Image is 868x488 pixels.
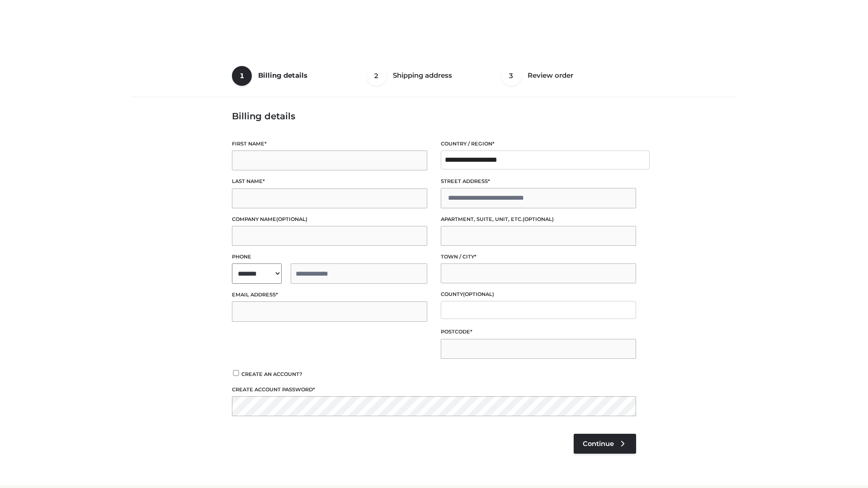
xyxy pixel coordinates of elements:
span: (optional) [523,216,554,222]
span: 1 [232,66,252,86]
label: Create account password [232,385,636,394]
span: Billing details [258,71,307,80]
label: Company name [232,215,427,224]
label: Email address [232,291,427,299]
span: 3 [501,66,521,86]
h3: Billing details [232,111,636,122]
label: Town / City [441,253,636,261]
span: (optional) [276,216,307,222]
label: Last name [232,177,427,186]
span: (optional) [463,291,494,297]
label: First name [232,140,427,148]
input: Create an account? [232,370,240,376]
label: Street address [441,177,636,186]
label: Country / Region [441,140,636,148]
label: Apartment, suite, unit, etc. [441,215,636,224]
span: Create an account? [241,371,302,377]
a: Continue [574,434,636,454]
span: 2 [367,66,387,86]
label: Phone [232,253,427,261]
span: Continue [583,440,614,448]
span: Shipping address [393,71,452,80]
label: Postcode [441,328,636,336]
label: County [441,290,636,299]
span: Review order [528,71,573,80]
